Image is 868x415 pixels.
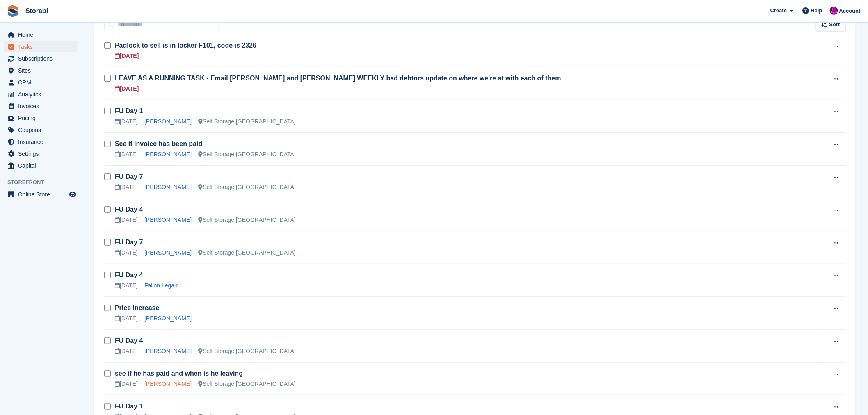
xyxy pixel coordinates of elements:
a: menu [4,53,78,64]
span: CRM [18,77,67,88]
a: FU Day 4 [115,337,143,344]
span: Insurance [18,136,67,148]
img: stora-icon-8386f47178a22dfd0bd8f6a31ec36ba5ce8667c1dd55bd0f319d3a0aa187defe.svg [7,5,19,17]
a: menu [4,100,78,112]
span: Storefront [7,178,82,187]
a: menu [4,65,78,76]
div: [DATE] [115,52,139,60]
span: Settings [18,148,67,160]
span: Analytics [18,89,67,100]
span: Tasks [18,41,67,52]
a: Fallon Legair [144,282,178,289]
a: menu [4,112,78,124]
a: LEAVE AS A RUNNING TASK - Email [PERSON_NAME] and [PERSON_NAME] WEEKLY bad debtors update on wher... [115,75,561,82]
span: Capital [18,160,67,171]
div: [DATE] [115,249,138,257]
span: Home [18,29,67,41]
a: FU Day 1 [115,403,143,410]
div: [DATE] [115,216,138,224]
div: [DATE] [115,314,138,323]
a: See if invoice has been paid [115,140,202,147]
a: [PERSON_NAME] [144,184,192,190]
div: Self Storage [GEOGRAPHIC_DATA] [198,117,296,126]
div: Self Storage [GEOGRAPHIC_DATA] [198,380,296,388]
a: [PERSON_NAME] [144,118,192,125]
a: [PERSON_NAME] [144,249,192,256]
div: Self Storage [GEOGRAPHIC_DATA] [198,183,296,192]
div: Self Storage [GEOGRAPHIC_DATA] [198,216,296,224]
img: Helen Morton [830,7,838,15]
a: FU Day 4 [115,271,143,278]
a: [PERSON_NAME] [144,315,192,322]
span: Invoices [18,100,67,112]
a: menu [4,136,78,148]
a: Padlock to sell is in locker F101, code is 2326 [115,42,256,49]
div: [DATE] [115,117,138,126]
span: Online Store [18,189,67,200]
a: Storabl [22,4,51,18]
a: menu [4,160,78,171]
a: Price increase [115,304,160,311]
a: FU Day 4 [115,206,143,213]
a: menu [4,29,78,41]
div: [DATE] [115,150,138,159]
div: Self Storage [GEOGRAPHIC_DATA] [198,150,296,159]
div: [DATE] [115,347,138,356]
span: Account [839,7,861,15]
span: Sites [18,65,67,76]
span: Subscriptions [18,53,67,64]
a: FU Day 1 [115,107,143,114]
span: Sort [829,21,840,29]
a: menu [4,41,78,52]
a: [PERSON_NAME] [144,381,192,387]
a: menu [4,148,78,160]
span: Pricing [18,112,67,124]
a: menu [4,77,78,88]
div: [DATE] [115,380,138,388]
a: [PERSON_NAME] [144,217,192,223]
span: Create [770,7,787,15]
a: [PERSON_NAME] [144,348,192,354]
a: FU Day 7 [115,239,143,246]
div: [DATE] [115,183,138,192]
a: see if he has paid and when is he leaving [115,370,243,377]
a: [PERSON_NAME] [144,151,192,157]
a: Preview store [68,189,78,199]
a: FU Day 7 [115,173,143,180]
div: Self Storage [GEOGRAPHIC_DATA] [198,249,296,257]
a: menu [4,89,78,100]
span: Coupons [18,124,67,136]
a: menu [4,189,78,200]
div: Self Storage [GEOGRAPHIC_DATA] [198,347,296,356]
a: menu [4,124,78,136]
div: [DATE] [115,84,139,93]
div: [DATE] [115,281,138,290]
span: Help [811,7,822,15]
